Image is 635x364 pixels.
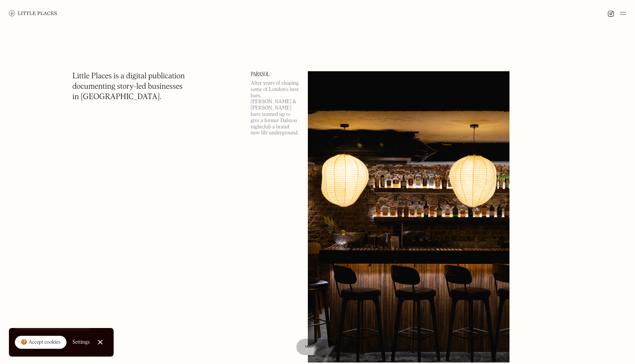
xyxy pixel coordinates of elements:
a: Close Cookie Popup [93,335,108,350]
span: Map view [305,345,327,349]
div: Settings [72,340,90,345]
p: After years of shaping some of London’s best bars, [PERSON_NAME] & [PERSON_NAME] have teamed up t... [251,80,299,136]
a: 🍪 Accept cookies [15,336,66,349]
h1: Little Places is a digital publication documenting story-led businesses in [GEOGRAPHIC_DATA]. [72,71,185,102]
a: Parasol [251,71,299,77]
a: Settings [72,334,90,351]
div: 🍪 Accept cookies [21,339,61,346]
a: Map view [296,339,336,355]
img: Parasol [308,71,509,363]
